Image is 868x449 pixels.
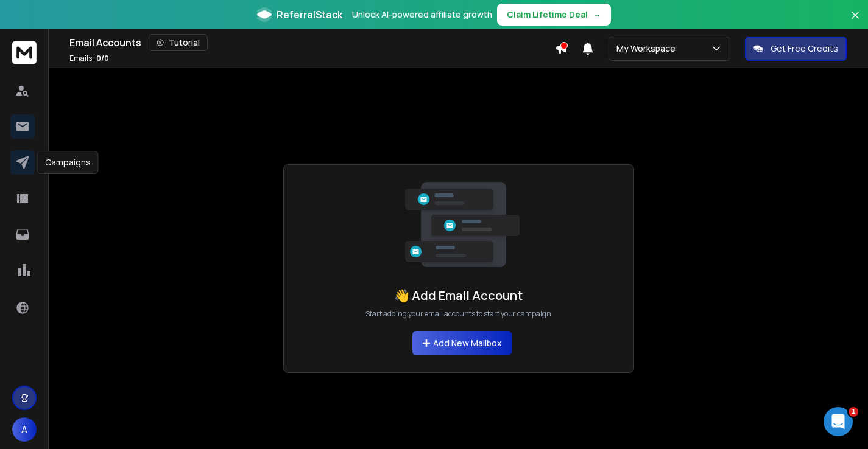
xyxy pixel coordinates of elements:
button: Get Free Credits [745,37,847,61]
h1: 👋 Add Email Account [394,287,523,304]
button: Claim Lifetime Deal→ [497,4,611,26]
button: A [12,417,37,442]
button: Close banner [847,7,863,37]
p: Unlock AI-powered affiliate growth [352,9,492,21]
p: Get Free Credits [771,43,838,55]
span: 0 / 0 [96,53,109,63]
span: → [593,9,601,21]
p: My Workspace [616,43,680,55]
p: Start adding your email accounts to start your campaign [365,309,551,319]
iframe: Intercom live chat [824,407,853,436]
p: Emails : [69,54,109,63]
div: Email Accounts [69,34,555,51]
button: Tutorial [149,34,208,51]
span: ReferralStack [277,7,342,22]
span: 1 [849,407,858,417]
div: Campaigns [37,151,99,174]
button: Add New Mailbox [412,331,512,355]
